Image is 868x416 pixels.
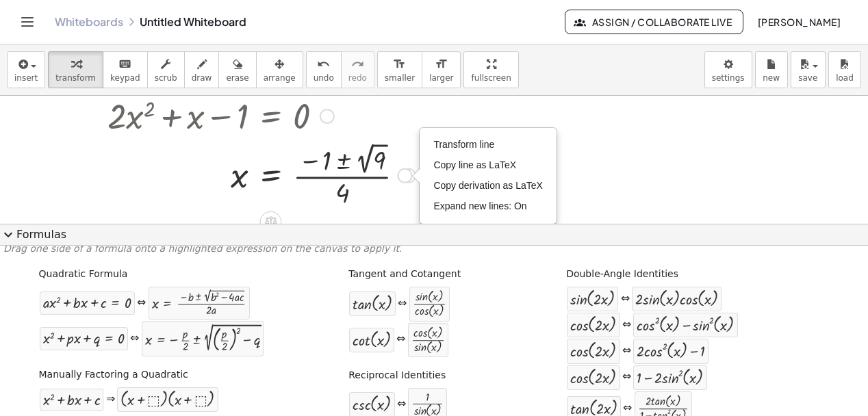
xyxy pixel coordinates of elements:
button: fullscreen [463,51,518,88]
div: Apply the same math to both sides of the equation [259,211,281,233]
i: format_size [393,56,406,73]
i: undo [317,56,330,73]
button: settings [704,51,752,88]
span: Assign / Collaborate Live [576,16,732,28]
div: ⇔ [622,317,631,333]
button: format_sizelarger [422,51,461,88]
i: redo [351,56,364,73]
span: insert [14,73,38,83]
span: transform [55,73,96,83]
label: Manually Factoring a Quadratic [39,368,188,382]
button: format_sizesmaller [377,51,422,88]
label: Reciprocal Identities [348,369,446,382]
button: keyboardkeypad [103,51,148,88]
a: Whiteboards [55,15,123,29]
button: transform [48,51,103,88]
span: new [763,73,780,83]
span: save [798,73,817,83]
button: save [791,51,826,88]
span: Transform line [433,139,494,150]
span: draw [192,73,212,83]
span: keypad [110,73,140,83]
span: Expand new lines: On [433,200,526,211]
i: keyboard [118,56,131,73]
i: format_size [435,56,448,73]
button: scrub [147,51,185,88]
div: ⇔ [396,332,405,348]
span: settings [712,73,745,83]
span: larger [429,73,453,83]
div: ⇔ [397,397,406,413]
p: Drag one side of a formula onto a highlighted expression on the canvas to apply it. [3,242,865,256]
label: Double-Angle Identities [566,268,678,281]
label: Quadratic Formula [39,268,128,281]
button: load [828,51,861,88]
button: [PERSON_NAME] [746,10,852,34]
button: arrange [256,51,303,88]
div: ⇒ [106,392,115,408]
span: Copy derivation as LaTeX [433,180,543,191]
span: fullscreen [471,73,511,83]
button: new [755,51,788,88]
div: ⇔ [622,343,631,359]
button: draw [184,51,220,88]
span: Copy line as LaTeX [433,159,516,170]
div: ⇔ [622,369,631,385]
button: Assign / Collaborate Live [565,10,743,34]
div: ⇔ [130,331,139,347]
span: redo [348,73,367,83]
div: ⇔ [621,291,630,307]
button: erase [218,51,256,88]
span: [PERSON_NAME] [757,16,841,28]
span: erase [226,73,248,83]
button: redoredo [341,51,374,88]
button: insert [7,51,45,88]
div: ⇔ [398,296,407,312]
span: smaller [385,73,415,83]
span: arrange [264,73,296,83]
button: undoundo [306,51,342,88]
label: Tangent and Cotangent [348,268,461,281]
span: scrub [155,73,177,83]
span: undo [314,73,334,83]
span: load [836,73,854,83]
div: ⇔ [137,296,146,311]
button: Toggle navigation [16,11,38,33]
